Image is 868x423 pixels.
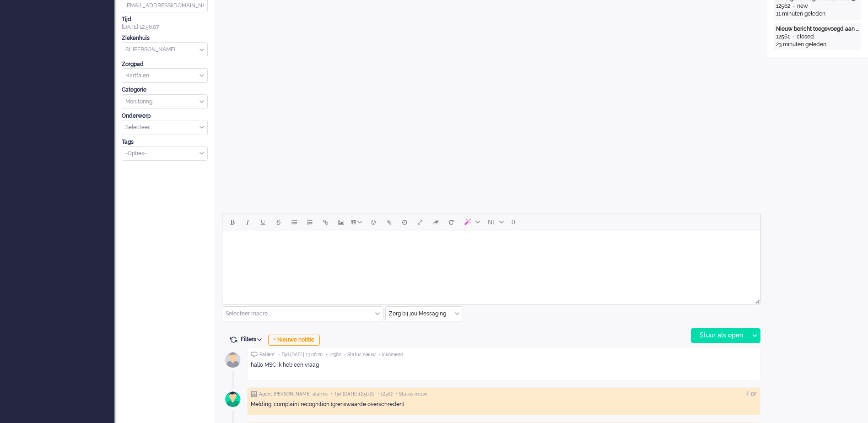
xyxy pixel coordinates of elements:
div: + Nieuwe notitie [268,335,320,346]
span: Filters [241,336,265,342]
div: - [790,2,797,10]
button: 0 [507,214,519,230]
div: Stuur als open [691,329,749,342]
div: 23 minuten geleden [776,41,859,49]
div: Categorie [122,86,208,94]
button: Table [349,214,366,230]
button: Language [484,214,507,230]
button: Bullet list [286,214,302,230]
img: ic_note_grey.svg [251,391,257,397]
button: Reset content [443,214,459,230]
span: • Tijd [DATE] 13:06:20 [278,352,323,358]
div: Tags [122,138,208,146]
span: • inkomend [379,352,403,358]
span: • 12562 [326,352,341,358]
button: Emoticons [366,214,381,230]
span: Agent [PERSON_NAME]-alarms [259,391,328,397]
div: - [790,33,797,41]
button: Clear formatting [428,214,443,230]
div: new [797,2,808,10]
div: Resize [752,296,760,304]
div: Select Tags [122,146,208,161]
span: NL [488,218,496,226]
div: Onderwerp [122,112,208,120]
button: Delay message [397,214,412,230]
button: Fullscreen [412,214,428,230]
iframe: Rich Text Area [222,231,760,296]
img: avatar [221,348,244,371]
button: Strikethrough [271,214,286,230]
div: 11 minuten geleden [776,10,859,18]
button: Add attachment [381,214,397,230]
div: Tijd [122,16,208,23]
div: Zorgpad [122,60,208,68]
div: [DATE] 12:56:07 [122,16,208,31]
button: Underline [255,214,271,230]
div: Ziekenhuis [122,34,208,42]
span: Patiënt [259,352,275,358]
img: ic_chat_grey.svg [251,352,258,358]
button: Insert/edit image [333,214,349,230]
p: hallo MSC ik heb een vraag [251,361,757,369]
div: closed [797,33,814,41]
button: Numbered list [302,214,318,230]
button: Insert/edit link [318,214,333,230]
div: Nieuw bericht toegevoegd aan gesprek [776,25,859,33]
div: 12561 [776,33,790,41]
div: Melding: complaint recognition (grenswaarde overschreden) [251,401,757,408]
span: • 12562 [377,391,393,397]
div: 12562 [776,2,790,10]
button: Italic [240,214,255,230]
button: AI [459,214,484,230]
span: • Status nieuw [344,352,376,358]
span: • Tijd [DATE] 12:56:21 [331,391,374,397]
img: avatar [221,388,244,411]
span: • Status nieuw [396,391,427,397]
span: 0 [512,218,515,226]
button: Bold [224,214,240,230]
